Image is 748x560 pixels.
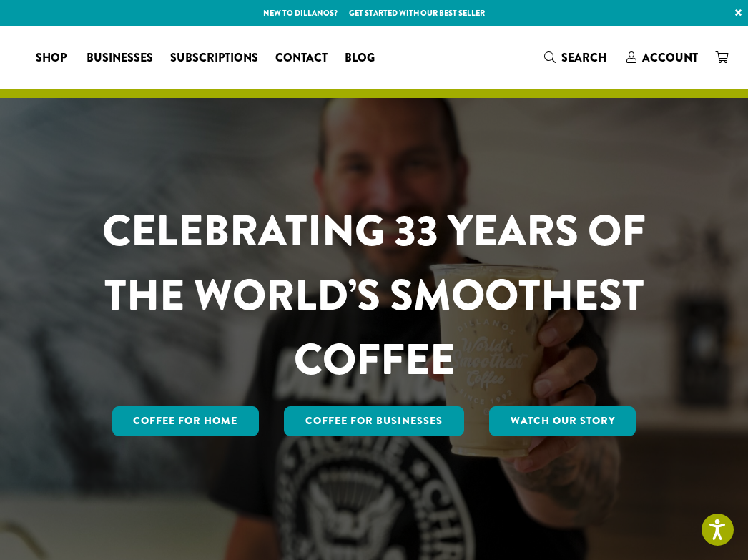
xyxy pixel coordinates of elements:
a: Coffee for Home [112,406,260,436]
a: Shop [27,46,78,69]
span: Shop [36,49,67,67]
span: Businesses [87,49,153,67]
a: Watch Our Story [489,406,636,436]
a: Coffee For Businesses [284,406,464,436]
span: Subscriptions [170,49,258,67]
a: Search [536,46,618,69]
span: Account [642,49,698,66]
a: Get started with our best seller [349,7,485,19]
span: Search [561,49,606,66]
h1: CELEBRATING 33 YEARS OF THE WORLD’S SMOOTHEST COFFEE [102,199,646,392]
span: Contact [275,49,328,67]
span: Blog [345,49,375,67]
